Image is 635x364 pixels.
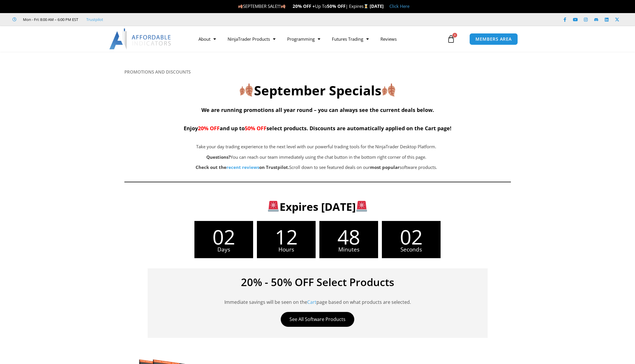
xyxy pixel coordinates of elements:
[326,32,375,46] a: Futures Trading
[375,32,403,46] a: Reviews
[281,312,354,327] a: See All Software Products
[370,164,400,170] b: most popular
[194,247,253,252] span: Days
[124,69,511,75] h6: PROMOTIONS AND DISCOUNTS
[268,201,279,212] img: 🚨
[364,4,368,8] img: ⌛
[134,200,501,214] h3: Expires [DATE]
[370,3,384,9] strong: [DATE]
[124,82,511,99] h2: September Specials
[226,164,259,170] a: recent reviews
[222,32,281,46] a: NinjaTrader Products
[245,125,266,132] span: 50% OFF
[109,28,172,49] img: LogoAI | Affordable Indicators – NinjaTrader
[382,83,395,97] img: 🍂
[238,4,243,8] img: 🍂
[153,153,480,161] p: You can reach our team immediately using the chat button in the bottom right corner of this page.
[193,32,446,46] nav: Menu
[201,106,434,113] span: We are running promotions all year round – you can always see the current deals below.
[257,227,316,247] span: 12
[194,227,253,247] span: 02
[319,247,378,252] span: Minutes
[153,163,480,172] p: Scroll down to see featured deals on our software products.
[238,3,370,9] span: SEPTEMBER SALE!!! Up To | Expires
[469,33,518,45] a: MEMBERS AREA
[356,201,367,212] img: 🚨
[196,164,289,170] strong: Check out the on Trustpilot.
[382,247,441,252] span: Seconds
[475,37,512,41] span: MEMBERS AREA
[193,32,222,46] a: About
[257,247,316,252] span: Hours
[281,4,285,8] img: 🍂
[319,227,378,247] span: 48
[198,125,220,132] span: 20% OFF
[382,227,441,247] span: 02
[156,277,479,288] h4: 20% - 50% OFF Select Products
[184,125,451,132] span: Enjoy and up to select products. Discounts are automatically applied on the Cart page!
[438,31,464,47] a: 0
[240,83,253,97] img: 🍂
[293,3,315,9] strong: 20% OFF +
[86,16,103,23] a: Trustpilot
[307,299,316,305] a: Cart
[22,16,78,23] span: Mon - Fri: 8:00 AM – 6:00 PM EST
[327,3,346,9] strong: 50% OFF
[156,290,479,306] p: Immediate savings will be seen on the page based on what products are selected.
[281,32,326,46] a: Programming
[196,144,436,149] span: Take your day trading experience to the next level with our powerful trading tools for the NinjaT...
[452,33,457,38] span: 0
[206,154,230,160] strong: Questions?
[389,3,409,9] a: Click Here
